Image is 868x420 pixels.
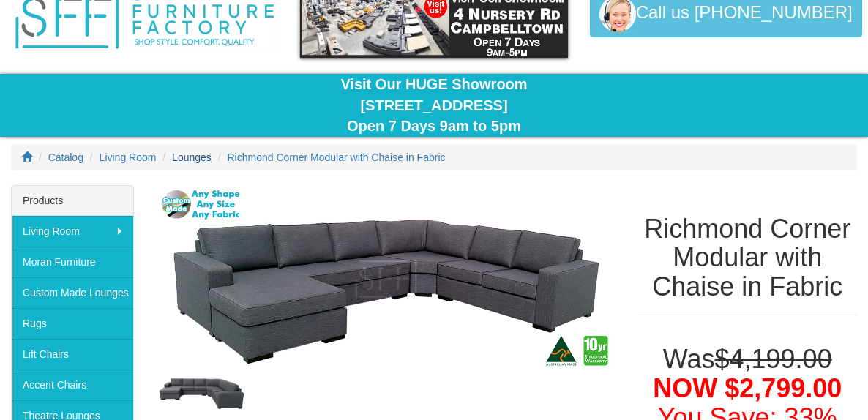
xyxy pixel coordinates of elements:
[12,247,133,277] a: Moran Furniture
[12,370,133,400] a: Accent Chairs
[11,74,857,137] div: Visit Our HUGE Showroom [STREET_ADDRESS] Open 7 Days 9am to 5pm
[715,344,832,374] del: $4,199.00
[12,216,133,247] a: Living Room
[12,186,133,216] div: Products
[12,277,133,308] a: Custom Made Lounges
[228,151,446,163] a: Richmond Corner Modular with Chaise in Fabric
[12,308,133,339] a: Rugs
[100,151,157,163] a: Living Room
[172,151,212,163] a: Lounges
[12,339,133,370] a: Lift Chairs
[638,214,857,301] h1: Richmond Corner Modular with Chaise in Fabric
[48,151,83,163] a: Catalog
[653,373,842,403] span: NOW $2,799.00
